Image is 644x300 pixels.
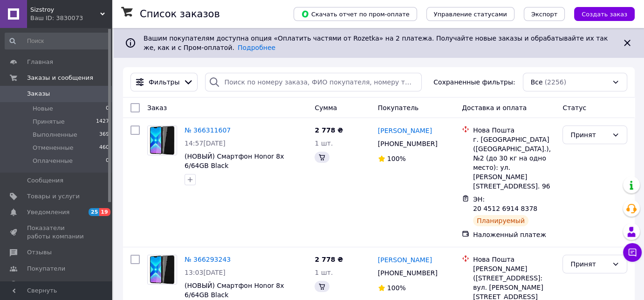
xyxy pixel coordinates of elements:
[27,280,77,289] span: Каталог ProSale
[301,10,410,18] span: Скачать отчет по пром-оплате
[544,78,566,86] span: (2256)
[89,208,99,216] span: 25
[99,208,110,216] span: 19
[185,256,231,263] a: № 366293243
[27,58,53,66] span: Главная
[185,153,284,169] a: (НОВЫЙ) Cмартфон Honor 8x 6/64GB Black
[27,74,93,82] span: Заказы и сообщения
[33,105,53,113] span: Новые
[27,265,65,273] span: Покупатели
[106,105,109,113] span: 0
[531,77,543,87] span: Все
[473,255,555,264] div: Нова Пошта
[96,118,109,126] span: 1427
[33,157,73,165] span: Оплаченные
[574,7,635,21] button: Создать заказ
[27,208,69,216] span: Уведомления
[570,130,608,140] div: Принят
[434,11,507,18] span: Управление статусами
[148,126,177,155] img: Фото товару
[473,230,555,239] div: Наложенный платеж
[30,14,112,22] div: Ваш ID: 3830073
[205,73,422,91] input: Поиск по номеру заказа, ФИО покупателя, номеру телефона, Email, номеру накладной
[473,215,528,226] div: Планируемый
[147,255,177,285] a: Фото товару
[570,259,608,269] div: Принят
[562,104,586,112] span: Статус
[387,284,406,292] span: 100%
[426,7,514,21] button: Управление статусами
[106,157,109,165] span: 0
[315,126,343,134] span: 2 778 ₴
[473,126,555,135] div: Нова Пошта
[315,256,343,263] span: 2 778 ₴
[148,255,177,284] img: Фото товару
[473,135,555,191] div: г. [GEOGRAPHIC_DATA] ([GEOGRAPHIC_DATA].), №2 (до 30 кг на одно место): ул. [PERSON_NAME][STREET_...
[294,7,417,21] button: Скачать отчет по пром-оплате
[315,140,333,147] span: 1 шт.
[33,131,77,139] span: Выполненные
[531,11,557,18] span: Экспорт
[27,248,52,257] span: Отзывы
[185,282,284,299] a: (НОВЫЙ) Cмартфон Honor 8x 6/64GB Black
[33,118,65,126] span: Принятые
[462,104,527,112] span: Доставка и оплата
[433,77,515,87] span: Сохраненные фильтры:
[387,155,406,162] span: 100%
[5,33,110,49] input: Поиск
[27,90,50,98] span: Заказы
[33,144,73,152] span: Отмененные
[378,126,432,135] a: [PERSON_NAME]
[376,137,439,150] div: [PHONE_NUMBER]
[238,44,275,51] a: Подробнее
[140,8,220,20] h1: Список заказов
[524,7,565,21] button: Экспорт
[147,126,177,155] a: Фото товару
[376,266,439,279] div: [PHONE_NUMBER]
[623,243,642,262] button: Чат с покупателем
[315,104,337,112] span: Сумма
[144,35,608,51] span: Вашим покупателям доступна опция «Оплатить частями от Rozetka» на 2 платежа. Получайте новые зака...
[185,140,226,147] span: 14:57[DATE]
[185,269,226,276] span: 13:03[DATE]
[149,77,179,87] span: Фильтры
[378,255,432,265] a: [PERSON_NAME]
[378,104,419,112] span: Покупатель
[30,6,100,14] span: Sizstroy
[582,11,627,18] span: Создать заказ
[185,126,231,134] a: № 366311607
[315,269,333,276] span: 1 шт.
[147,104,167,112] span: Заказ
[27,176,63,185] span: Сообщения
[99,144,109,152] span: 460
[99,131,109,139] span: 369
[27,192,80,201] span: Товары и услуги
[565,10,635,17] a: Создать заказ
[27,224,86,241] span: Показатели работы компании
[473,195,537,212] span: ЭН: 20 4512 6914 8378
